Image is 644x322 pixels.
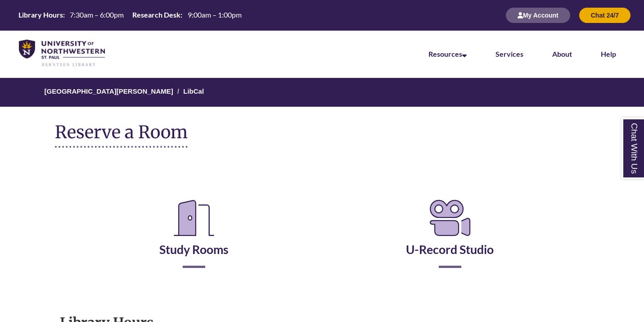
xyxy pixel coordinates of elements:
[15,10,245,21] a: Hours Today
[183,87,204,95] a: LibCal
[495,50,523,58] a: Services
[552,50,572,58] a: About
[55,170,589,295] div: Reserve a Room
[601,50,616,58] a: Help
[506,8,570,23] button: My Account
[579,11,630,19] a: Chat 24/7
[19,40,105,67] img: UNWSP Library Logo
[506,11,570,19] a: My Account
[15,10,245,20] table: Hours Today
[45,87,173,95] a: [GEOGRAPHIC_DATA][PERSON_NAME]
[55,122,188,148] h1: Reserve a Room
[159,220,229,257] a: Study Rooms
[129,10,184,20] th: Research Desk:
[70,10,124,19] span: 7:30am – 6:00pm
[188,10,242,19] span: 9:00am – 1:00pm
[428,50,467,58] a: Resources
[406,220,494,257] a: U-Record Studio
[15,10,66,20] th: Library Hours:
[55,78,589,107] nav: Breadcrumb
[579,8,630,23] button: Chat 24/7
